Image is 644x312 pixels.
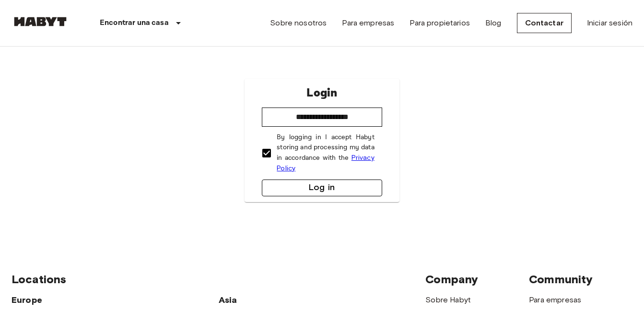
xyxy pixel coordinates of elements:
[517,13,572,33] a: Contactar
[306,84,337,102] p: Login
[485,17,502,29] a: Blog
[410,17,470,29] a: Para propietarios
[270,17,327,29] a: Sobre nosotros
[12,272,66,286] span: Locations
[12,295,42,305] span: Europe
[529,272,593,286] span: Community
[587,17,632,29] a: Iniciar sesión
[425,272,478,286] span: Company
[219,295,237,305] span: Asia
[425,295,471,304] a: Sobre Habyt
[100,17,169,29] p: Encontrar una casa
[277,154,374,172] a: Privacy Policy
[262,180,382,196] button: Log in
[342,17,394,29] a: Para empresas
[277,132,374,174] p: By logging in I accept Habyt storing and processing my data in accordance with the
[529,295,581,304] a: Para empresas
[12,17,69,26] img: Habyt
